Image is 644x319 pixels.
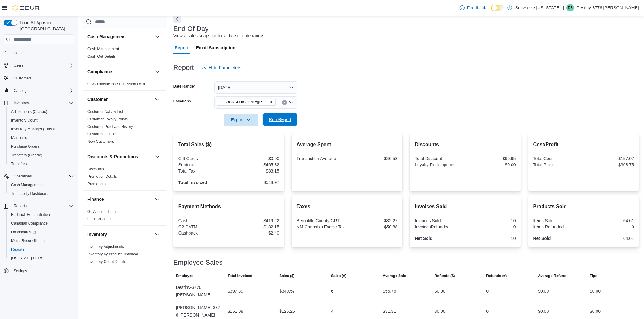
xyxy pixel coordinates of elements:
nav: Complex example [4,46,74,291]
div: Items Refunded [533,224,583,229]
span: Home [14,51,24,56]
h2: Invoices Sold [415,203,516,210]
a: Inventory On Hand by Package [87,267,139,271]
a: Inventory Count [9,117,40,124]
div: 0 [486,308,489,315]
h2: Taxes [297,203,397,210]
button: Purchase Orders [6,142,76,151]
div: Compliance [83,80,166,90]
div: 6 [331,287,333,295]
div: 64.61 [585,218,634,223]
button: [US_STATE] CCRS [6,254,76,263]
a: Customer Activity List [87,110,123,114]
p: Destiny-3776 [PERSON_NAME] [576,4,639,11]
div: Bernalillo County GRT [297,218,346,223]
span: Transfers (Classic) [11,153,42,158]
a: Cash Management [87,47,119,51]
span: Catalog [11,87,74,94]
div: $340.57 [279,287,295,295]
h3: Customer [87,96,108,102]
span: Inventory Count [9,117,74,124]
strong: Total Invoiced [178,180,207,185]
span: Promotion Details [87,174,117,179]
span: EV09 Montano Plaza [217,99,276,106]
span: GL Account Totals [87,209,117,214]
div: $56.76 [383,287,396,295]
span: BioTrack Reconciliation [11,212,50,217]
a: Promotion Details [87,174,117,179]
div: Cashback [178,231,228,236]
button: Settings [1,266,76,275]
a: Adjustments (Classic) [9,108,50,115]
button: Compliance [87,69,152,75]
div: Gift Cards [178,156,228,161]
span: Transfers [9,160,74,168]
span: Users [14,63,23,68]
span: Cash Out Details [87,54,116,59]
a: GL Account Totals [87,209,117,214]
button: Inventory [11,99,31,107]
a: Home [11,49,26,57]
span: Catalog [14,88,26,93]
div: $0.00 [230,156,279,161]
span: Transfers (Classic) [9,151,74,159]
span: Inventory Manager (Classic) [11,127,58,132]
h2: Total Sales ($) [178,141,279,148]
h3: End Of Day [173,25,209,33]
a: Discounts [87,167,104,171]
span: Load All Apps in [GEOGRAPHIC_DATA] [17,20,74,32]
div: Customer [83,108,166,148]
h3: Cash Management [87,34,126,40]
span: Operations [14,174,32,179]
div: 10 [467,218,516,223]
div: $32.27 [348,218,398,223]
span: Feedback [467,5,486,11]
div: -$99.95 [467,156,516,161]
button: Reports [6,245,76,254]
span: Canadian Compliance [9,220,74,227]
div: $0.00 [467,162,516,167]
div: $46.58 [348,156,398,161]
span: Purchase Orders [9,143,74,150]
span: Customer Queue [87,132,116,137]
h2: Payment Methods [178,203,279,210]
span: Inventory Count [11,118,38,123]
a: OCS Transaction Submission Details [87,82,149,86]
button: Manifests [6,133,76,142]
button: Inventory [87,231,152,237]
span: Cash Management [9,181,74,189]
a: Inventory Adjustments [87,245,124,249]
div: $0.00 [590,308,601,315]
h2: Discounts [415,141,516,148]
span: Reports [11,202,74,210]
a: Reports [9,246,27,253]
span: Users [11,62,74,69]
span: Inventory Adjustments [87,244,124,249]
div: $0.00 [435,308,445,315]
label: Locations [173,99,191,104]
span: Employee [176,273,194,278]
p: | [563,4,564,11]
a: Feedback [457,2,489,14]
div: Transaction Average [297,156,346,161]
a: Transfers [9,160,29,168]
span: New Customers [87,139,114,144]
button: Reports [11,202,29,210]
span: Metrc Reconciliation [11,238,45,243]
a: Manifests [9,134,29,142]
span: Traceabilty Dashboard [9,190,74,197]
button: Operations [1,172,76,181]
div: $419.22 [230,218,279,223]
div: $0.00 [538,308,549,315]
button: Cash Management [87,34,152,40]
span: Dashboards [11,230,36,235]
button: Catalog [1,86,76,95]
div: Total Cost [533,156,583,161]
a: Dashboards [6,228,76,236]
a: Cash Out Details [87,54,116,59]
span: Discounts [87,167,104,172]
span: Manifests [9,134,74,142]
div: Items Sold [533,218,583,223]
div: Total Profit [533,162,583,167]
img: Cova [12,5,40,11]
